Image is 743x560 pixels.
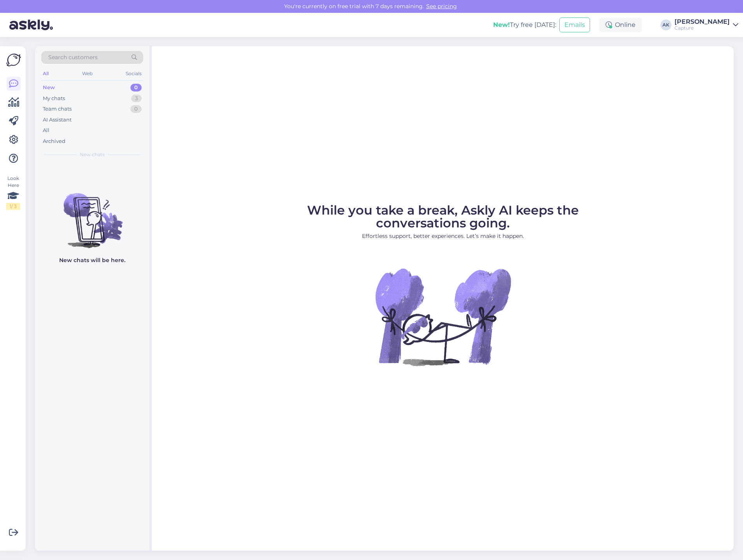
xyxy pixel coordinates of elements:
div: [PERSON_NAME] [674,19,730,25]
div: 0 [130,105,142,113]
div: Team chats [43,105,72,113]
div: Web [81,69,94,79]
div: AI Assistant [43,116,72,124]
p: Effortless support, better experiences. Let’s make it happen. [272,232,614,240]
img: No chats [35,179,149,249]
div: Socials [124,69,143,79]
div: Look Here [6,175,20,210]
div: My chats [43,95,65,102]
div: Capture [674,25,730,31]
div: 3 [131,95,142,102]
span: While you take a break, Askly AI keeps the conversations going. [307,203,579,231]
span: New chats [80,151,105,158]
div: AK [660,19,671,30]
button: Emails [559,18,590,32]
div: Archived [43,137,65,145]
img: Askly Logo [6,53,21,67]
b: New! [493,21,510,28]
div: All [43,127,49,134]
div: Online [599,18,642,32]
div: 1 / 3 [6,203,20,210]
img: No Chat active [373,247,513,387]
a: [PERSON_NAME]Capture [674,19,738,31]
span: Search customers [48,53,98,62]
div: New [43,84,55,92]
div: 0 [130,84,142,92]
div: Try free [DATE]: [493,20,556,30]
p: New chats will be here. [59,256,125,264]
div: All [41,69,50,79]
a: See pricing [424,3,459,10]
